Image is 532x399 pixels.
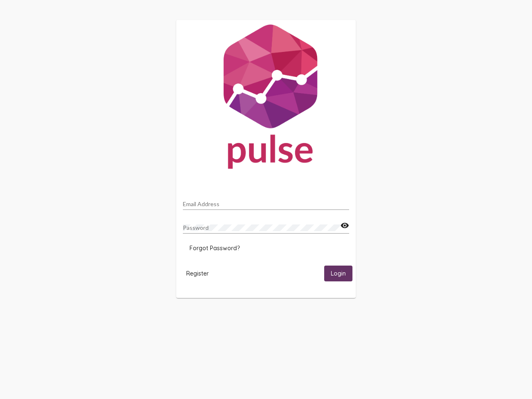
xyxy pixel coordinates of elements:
[183,241,246,256] button: Forgot Password?
[340,221,349,231] mat-icon: visibility
[331,270,346,278] span: Login
[186,270,209,277] span: Register
[176,20,356,177] img: Pulse For Good Logo
[180,266,215,281] button: Register
[324,266,352,281] button: Login
[190,244,240,252] span: Forgot Password?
